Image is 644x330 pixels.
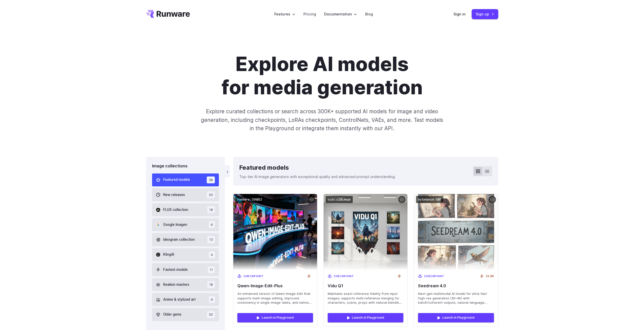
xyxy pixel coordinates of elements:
[472,9,498,19] a: Sign up
[328,283,403,288] span: Vidu Q1
[209,251,215,258] span: 4
[486,274,494,279] span: 32.9K
[163,237,195,243] span: Ideogram collection
[152,203,219,216] button: FLUX collection 18
[163,207,188,213] span: FLUX collection
[181,53,463,99] h1: Explore AI models for media generation
[303,11,316,17] a: Pricing
[199,107,445,133] p: Explore curated collections or search across 300K+ supported AI models for image and video genera...
[365,11,373,17] a: Blog
[239,163,396,172] div: Featured models
[328,292,403,305] span: Maintains exact reference fidelity from input images; supports multi‑reference merging for charac...
[418,313,494,322] a: Launch in Playground
[326,196,353,203] code: vidu:q1@image
[152,173,219,186] button: Featured models 38
[152,233,219,246] button: Ideogram collection 13
[209,221,215,228] span: 6
[208,266,215,273] span: 11
[163,267,188,273] span: Fastest models
[418,292,494,305] span: Next-gen multimodal AI model for ultra-fast high-res generation (2K–4K) with batch/coherent outpu...
[163,282,189,288] span: Realism masters
[163,297,196,302] span: Anime & stylized art
[152,218,219,231] button: Google Imagen 6
[207,281,215,288] span: 18
[152,278,219,291] button: Realism masters 18
[416,196,443,203] code: bytedance:5@0
[274,11,295,17] label: Features
[324,194,407,270] img: Vidu Q1
[207,177,215,183] span: 38
[207,191,215,198] span: 33
[424,274,444,279] span: Checkpoint
[163,312,181,317] span: Older gems
[152,308,219,321] button: Older gems 20
[235,196,264,203] code: runware:108@22
[152,293,219,306] button: Anime & stylized art 9
[237,292,313,305] span: An enhanced version of Qwen-Image-Edit that supports multi-image editing, improved consistency in...
[243,274,264,279] span: Checkpoint
[324,11,357,17] label: Documentation
[163,252,174,257] span: KlingAI
[414,194,498,270] img: Seedream 4.0
[163,192,185,198] span: New releases
[328,313,403,322] a: Launch in Playground
[152,163,219,169] div: Image collections
[207,311,215,318] span: 20
[163,177,190,183] span: Featured models
[453,11,466,17] a: Sign in
[152,263,219,276] button: Fastest models 11
[237,283,313,288] span: Qwen-Image-Edit-Plus
[209,296,215,303] span: 9
[334,274,354,279] span: Checkpoint
[207,206,215,213] span: 18
[225,165,230,177] button: ‹
[146,10,190,18] a: Go to /
[418,283,494,288] span: Seedream 4.0
[233,194,317,270] img: Qwen-Image-Edit-Plus
[239,174,396,180] p: Top-tier AI image generators with exceptional quality and advanced prompt understanding.
[163,222,187,228] span: Google Imagen
[237,313,313,322] a: Launch in Playground
[152,248,219,261] button: KlingAI 4
[207,236,215,243] span: 13
[152,188,219,201] button: New releases 33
